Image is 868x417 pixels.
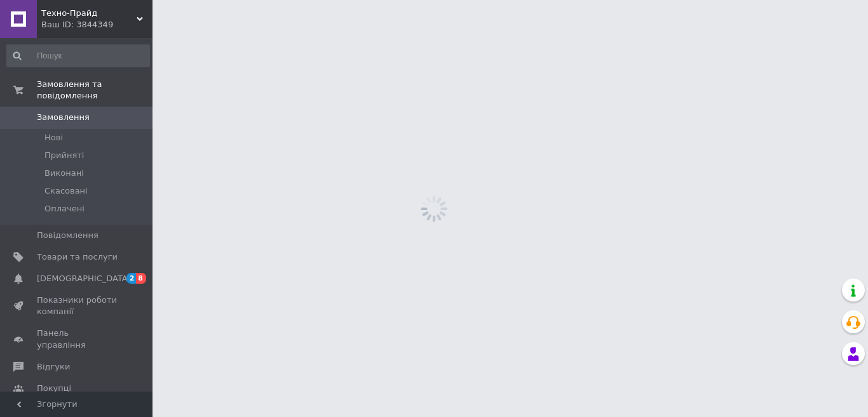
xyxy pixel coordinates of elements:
[37,273,131,284] span: [DEMOGRAPHIC_DATA]
[37,383,71,394] span: Покупці
[41,19,153,30] div: Ваш ID: 3844349
[37,361,70,373] span: Відгуки
[136,273,146,284] span: 8
[37,230,98,241] span: Повідомлення
[37,251,118,263] span: Товари та послуги
[44,168,84,179] span: Виконані
[6,44,150,67] input: Пошук
[44,203,85,215] span: Оплачені
[44,132,63,143] span: Нові
[126,273,137,284] span: 2
[37,79,153,102] span: Замовлення та повідомлення
[44,185,88,197] span: Скасовані
[37,112,90,123] span: Замовлення
[41,8,137,19] span: Техно-Прайд
[37,295,118,317] span: Показники роботи компанії
[37,328,118,350] span: Панель управління
[44,150,84,161] span: Прийняті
